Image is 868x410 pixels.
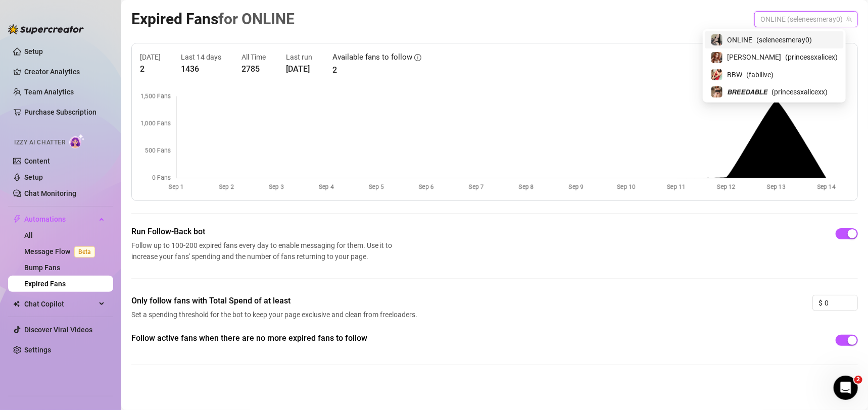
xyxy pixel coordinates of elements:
span: Beta [74,246,95,258]
article: Available fans to follow [332,52,412,64]
article: 2 [140,63,161,75]
span: [PERSON_NAME] [727,52,781,63]
a: Discover Viral Videos [24,326,92,334]
a: Team Analytics [24,88,74,96]
a: Setup [24,47,43,56]
article: [DATE] [140,52,161,63]
a: Expired Fans [24,280,66,288]
span: Only follow fans with Total Spend of at least [131,295,420,307]
span: ( princessxalicexx ) [771,86,828,97]
img: ONLINE [711,34,722,45]
a: Settings [24,346,51,354]
span: ( princessxalicex ) [785,52,838,63]
a: Bump Fans [24,264,60,272]
span: Chat Copilot [24,296,96,312]
img: 𝘼𝙇𝙄𝘾𝙀 [711,52,722,63]
article: Expired Fans [131,7,295,31]
span: ( fabilive ) [746,69,774,80]
span: BBW [727,69,742,80]
article: 2785 [242,63,266,75]
img: 𝘽𝙍𝙀𝙀𝘿𝘼𝘽𝙇𝙀 [711,86,722,97]
img: logo-BBDzfeDw.svg [8,24,84,34]
article: 1436 [181,63,221,75]
span: Automations [24,211,96,227]
span: Izzy AI Chatter [14,138,65,147]
span: Run Follow-Back bot [131,226,396,238]
article: 2 [332,64,421,76]
article: [DATE] [286,63,312,75]
img: BBW [711,69,722,80]
a: Chat Monitoring [24,189,76,197]
span: team [846,16,852,22]
a: Setup [24,173,43,181]
a: Purchase Subscription [24,104,105,120]
span: for ONLINE [218,10,295,28]
span: ONLINE (seleneesmeray0) [760,12,852,27]
article: Last 14 days [181,52,221,63]
span: Follow up to 100-200 expired fans every day to enable messaging for them. Use it to increase your... [131,240,396,262]
span: ONLINE [727,34,752,45]
img: AI Chatter [69,134,85,148]
span: Follow active fans when there are no more expired fans to follow [131,332,420,344]
span: thunderbolt [13,215,21,223]
span: info-circle [414,54,421,61]
span: 2 [854,376,862,384]
span: Set a spending threshold for the bot to keep your page exclusive and clean from freeloaders. [131,309,420,320]
span: 𝘽𝙍𝙀𝙀𝘿𝘼𝘽𝙇𝙀 [727,86,767,97]
a: Creator Analytics [24,64,105,80]
article: Last run [286,52,312,63]
article: All Time [242,52,266,63]
input: 0.00 [825,295,857,311]
span: ( seleneesmeray0 ) [756,34,812,45]
img: Chat Copilot [13,300,20,307]
a: Content [24,157,50,165]
a: Message FlowBeta [24,247,99,255]
iframe: Intercom live chat [834,376,858,400]
a: All [24,231,33,239]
